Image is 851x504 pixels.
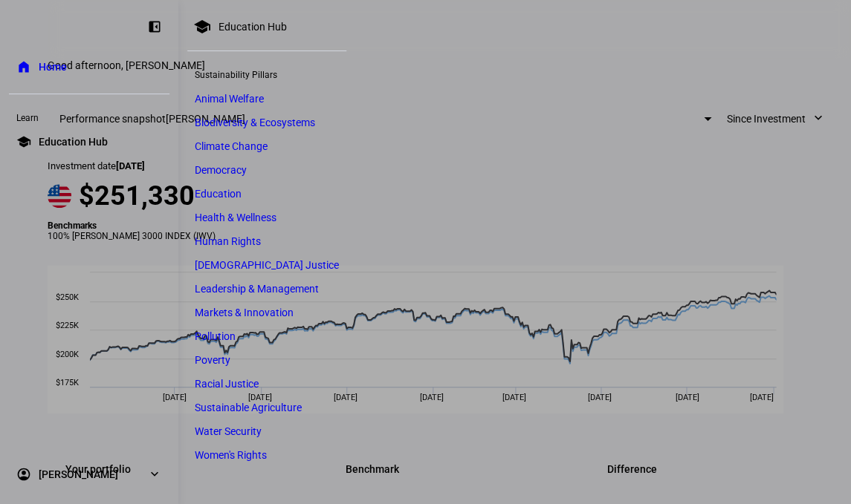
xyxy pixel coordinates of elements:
span: [DEMOGRAPHIC_DATA] Justice [195,259,339,271]
span: Health & Wellness [195,212,276,223]
a: homeHome [9,52,169,82]
span: Human Rights [195,235,261,247]
span: Poverty [195,354,230,366]
a: Sustainable Agriculture [187,397,346,418]
a: Markets & Innovation [187,302,346,323]
a: [DEMOGRAPHIC_DATA] Justice [187,255,346,275]
span: Biodiversity & Ecosystems [195,117,315,128]
eth-mat-symbol: left_panel_close [147,19,162,34]
a: Women's Rights [187,445,346,465]
span: Animal Welfare [195,93,264,105]
eth-mat-symbol: home [16,59,31,74]
a: Water Security [187,421,346,442]
a: Education [187,183,346,204]
div: Sustainability Pillars [187,63,346,84]
a: Human Rights [187,231,346,252]
div: Education Hub [219,21,287,33]
a: Biodiversity & Ecosystems [187,112,346,133]
eth-mat-symbol: expand_more [147,467,162,482]
a: Pollution [187,326,346,347]
span: Leadership & Management [195,283,319,295]
span: Home [39,59,67,74]
span: Education [195,188,242,200]
span: Education Hub [39,134,108,149]
span: Democracy [195,164,247,176]
span: Women's Rights [195,449,267,461]
a: Animal Welfare [187,88,346,109]
a: Democracy [187,160,346,180]
eth-mat-symbol: account_circle [16,467,31,482]
a: Racial Justice [187,373,346,394]
span: Water Security [195,425,262,437]
span: Climate Change [195,140,268,152]
span: Sustainable Agriculture [195,402,302,413]
span: Racial Justice [195,378,259,390]
a: Health & Wellness [187,207,346,228]
a: Poverty [187,350,346,370]
a: Leadership & Management [187,278,346,299]
span: Pollution [195,330,236,342]
eth-mat-symbol: school [16,134,31,149]
span: [PERSON_NAME] [39,467,118,482]
div: Learn [9,106,169,127]
mat-icon: school [193,18,211,36]
a: Climate Change [187,136,346,157]
span: Markets & Innovation [195,307,294,318]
